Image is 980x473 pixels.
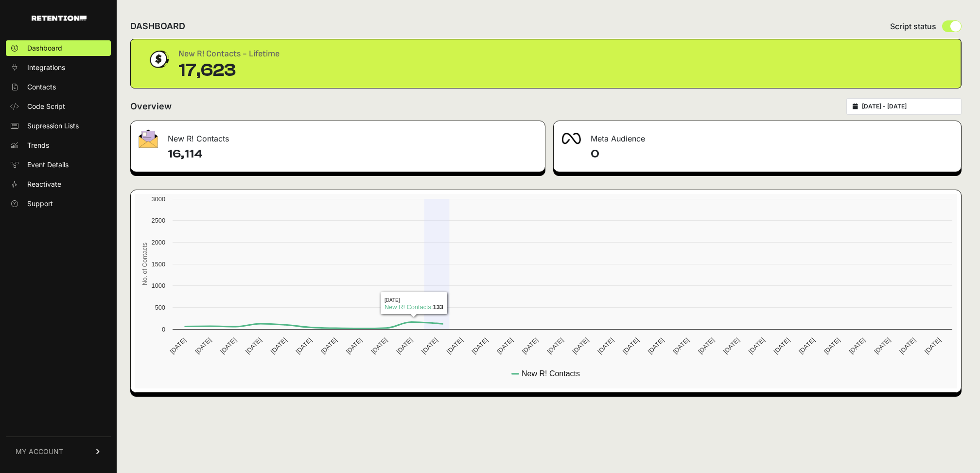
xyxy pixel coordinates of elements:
[130,100,172,113] h2: Overview
[131,121,545,150] div: New R! Contacts
[152,195,165,203] text: 3000
[27,121,79,131] span: Supression Lists
[6,60,111,75] a: Integrations
[848,336,867,355] text: [DATE]
[152,282,165,289] text: 1000
[596,336,615,355] text: [DATE]
[294,336,313,355] text: [DATE]
[6,79,111,95] a: Contacts
[747,336,766,355] text: [DATE]
[155,304,165,311] text: 500
[152,217,165,224] text: 2500
[722,336,741,355] text: [DATE]
[561,133,581,144] img: fa-meta-2f981b61bb99beabf952f7030308934f19ce035c18b003e963880cc3fabeebb7.png
[554,121,961,150] div: Meta Audience
[162,326,165,333] text: 0
[169,336,188,355] text: [DATE]
[32,16,87,21] img: Retention.com
[647,336,665,355] text: [DATE]
[6,99,111,114] a: Code Script
[420,336,439,355] text: [DATE]
[6,157,111,173] a: Event Details
[219,336,238,355] text: [DATE]
[370,336,389,355] text: [DATE]
[27,179,61,189] span: Reactivate
[27,160,69,170] span: Event Details
[6,138,111,153] a: Trends
[522,369,580,378] text: New R! Contacts
[319,336,338,355] text: [DATE]
[898,336,917,355] text: [DATE]
[345,336,364,355] text: [DATE]
[139,129,158,148] img: fa-envelope-19ae18322b30453b285274b1b8af3d052b27d846a4fbe8435d1a52b978f639a2.png
[822,336,841,355] text: [DATE]
[141,243,148,285] text: No. of Contacts
[591,146,953,162] h4: 0
[27,199,53,209] span: Support
[269,336,288,355] text: [DATE]
[27,82,56,92] span: Contacts
[395,336,414,355] text: [DATE]
[27,63,65,72] span: Integrations
[697,336,716,355] text: [DATE]
[152,239,165,246] text: 2000
[6,118,111,134] a: Supression Lists
[178,61,280,80] div: 17,623
[923,336,942,355] text: [DATE]
[244,336,263,355] text: [DATE]
[890,20,936,32] span: Script status
[6,437,111,466] a: MY ACCOUNT
[672,336,691,355] text: [DATE]
[27,43,62,53] span: Dashboard
[471,336,490,355] text: [DATE]
[168,146,537,162] h4: 16,114
[521,336,540,355] text: [DATE]
[6,196,111,211] a: Support
[797,336,816,355] text: [DATE]
[6,176,111,192] a: Reactivate
[16,447,63,456] span: MY ACCOUNT
[873,336,892,355] text: [DATE]
[27,102,65,111] span: Code Script
[621,336,640,355] text: [DATE]
[445,336,464,355] text: [DATE]
[495,336,514,355] text: [DATE]
[152,261,165,268] text: 1500
[546,336,565,355] text: [DATE]
[27,140,49,150] span: Trends
[130,19,185,33] h2: DASHBOARD
[772,336,791,355] text: [DATE]
[193,336,212,355] text: [DATE]
[178,47,280,61] div: New R! Contacts - Lifetime
[571,336,590,355] text: [DATE]
[146,47,171,71] img: dollar-coin-05c43ed7efb7bc0c12610022525b4bbbb207c7efeef5aecc26f025e68dcafac9.png
[6,40,111,56] a: Dashboard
